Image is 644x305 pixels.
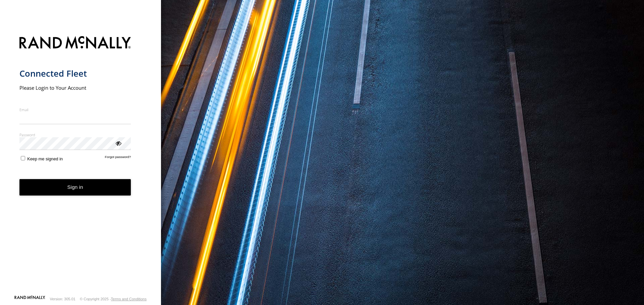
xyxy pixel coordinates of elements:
label: Password [19,132,131,137]
input: Keep me signed in [21,156,25,160]
span: Keep me signed in [27,156,63,161]
h2: Please Login to Your Account [19,84,131,91]
img: Rand McNally [19,35,131,52]
form: main [19,32,142,295]
div: ViewPassword [115,140,121,146]
a: Forgot password? [105,155,131,161]
h1: Connected Fleet [19,68,131,79]
div: © Copyright 2025 - [80,297,147,301]
a: Visit our Website [14,296,45,302]
div: Version: 305.01 [50,297,75,301]
button: Sign in [19,179,131,196]
a: Terms and Conditions [111,297,147,301]
label: Email [19,107,131,112]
